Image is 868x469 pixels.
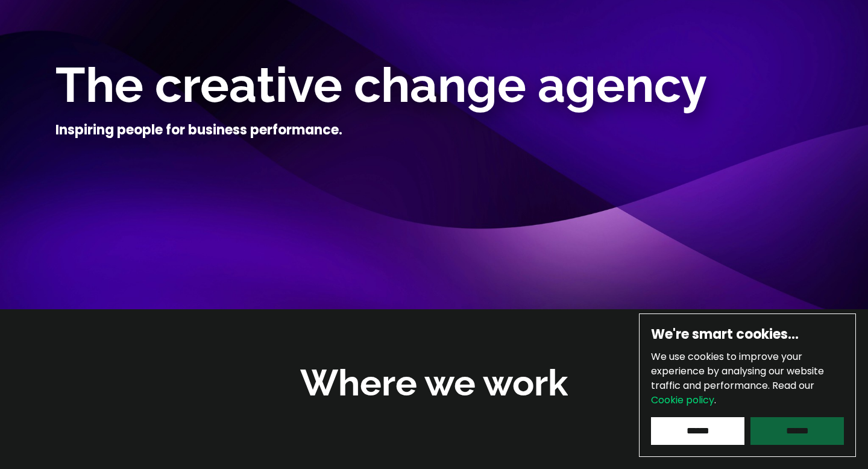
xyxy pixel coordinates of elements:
[651,326,844,344] h6: We're smart cookies…
[651,350,844,408] p: We use cookies to improve your experience by analysing our website traffic and performance.
[651,393,714,407] a: Cookie policy
[651,379,814,407] span: Read our .
[55,121,342,139] h4: Inspiring people for business performance.
[300,359,568,408] h2: Where we work
[55,57,707,113] span: The creative change agency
